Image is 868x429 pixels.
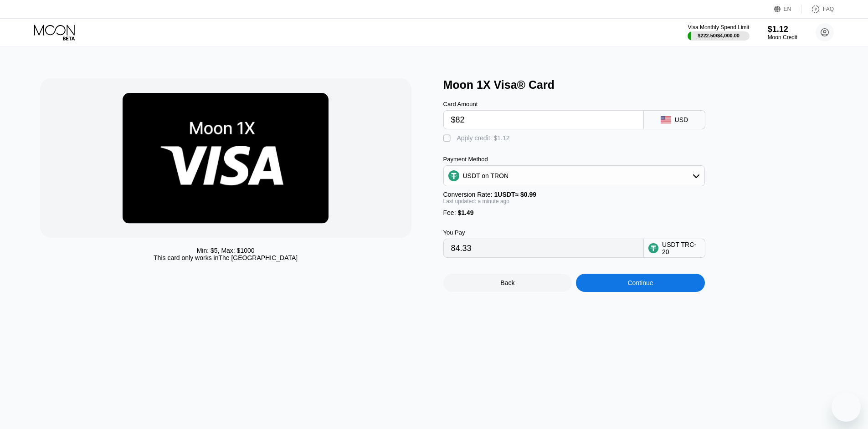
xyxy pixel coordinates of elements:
[768,25,797,41] div: $1.12Moon Credit
[443,229,644,236] div: You Pay
[154,254,298,261] div: This card only works in The [GEOGRAPHIC_DATA]
[823,6,834,12] div: FAQ
[698,33,740,38] div: $222.50 / $4,000.00
[443,209,705,216] div: Fee :
[662,241,700,255] div: USDT TRC-20
[774,5,802,14] div: EN
[768,34,797,41] div: Moon Credit
[675,116,688,123] div: USD
[688,24,749,41] div: Visa Monthly Spend Limit$222.50/$4,000.00
[443,198,705,204] div: Last updated: a minute ago
[443,78,837,92] div: Moon 1X Visa® Card
[451,111,636,129] input: $0.00
[784,6,791,12] div: EN
[768,25,797,34] div: $1.12
[457,134,510,142] div: Apply credit: $1.12
[443,101,644,107] div: Card Amount
[463,172,509,179] div: USDT on TRON
[443,134,452,143] div: 
[500,279,514,286] div: Back
[443,274,572,292] div: Back
[443,156,705,163] div: Payment Method
[494,191,537,198] span: 1 USDT ≈ $0.99
[576,274,705,292] div: Continue
[688,24,749,31] div: Visa Monthly Spend Limit
[627,279,653,286] div: Continue
[832,393,861,422] iframe: Button to launch messaging window
[457,209,473,216] span: $1.49
[197,247,255,254] div: Min: $ 5 , Max: $ 1000
[802,5,834,14] div: FAQ
[443,191,705,198] div: Conversion Rate:
[444,167,704,185] div: USDT on TRON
